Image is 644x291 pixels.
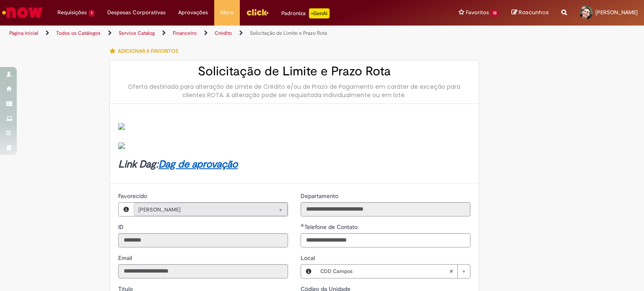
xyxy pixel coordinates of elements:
span: Somente leitura - Email [118,254,134,262]
ul: Trilhas de página [6,26,423,41]
h2: Solicitação de Limite e Prazo Rota [118,64,470,78]
img: sys_attachment.do [118,123,125,130]
img: ServiceNow [1,4,44,21]
span: Local [301,254,317,262]
span: Aprovações [178,8,208,17]
img: sys_attachment.do [118,142,125,149]
a: Crédito [215,30,232,36]
span: Favoritos [466,8,489,17]
span: Rascunhos [519,8,549,16]
div: Oferta destinada para alteração de Limite de Crédito e/ou de Prazo de Pagamento em caráter de exc... [118,82,470,99]
label: Somente leitura - Departamento [301,192,340,200]
span: Adicionar a Favoritos [118,48,178,54]
span: 1 [88,10,95,17]
span: Somente leitura - Departamento [301,192,340,200]
abbr: Limpar campo Local [445,265,457,278]
a: [PERSON_NAME]Limpar campo Favorecido [134,203,288,216]
a: Página inicial [9,30,38,36]
button: Adicionar a Favoritos [109,42,183,60]
input: ID [118,233,288,247]
a: Dag de aprovação [158,158,238,171]
a: Todos os Catálogos [56,30,101,36]
a: Solicitação de Limite e Prazo Rota [250,30,327,36]
button: Local, Visualizar este registro CDD Campos [301,265,316,278]
input: Telefone de Contato [301,233,470,247]
strong: Link Dag: [118,158,238,171]
a: CDD CamposLimpar campo Local [316,265,470,278]
span: Telefone de Contato [304,223,359,231]
img: click_logo_yellow_360x200.png [246,6,269,18]
span: Somente leitura - Favorecido [118,192,149,200]
label: Somente leitura - Email [118,254,134,262]
label: Somente leitura - ID [118,223,125,231]
span: CDD Campos [320,265,449,278]
span: [PERSON_NAME] [138,203,266,216]
div: Padroniza [281,8,330,18]
span: 13 [491,10,499,17]
a: Financeiro [173,30,197,36]
input: Email [118,264,288,278]
span: Requisições [57,8,87,17]
span: [PERSON_NAME] [595,9,638,16]
span: Somente leitura - ID [118,223,125,231]
input: Departamento [301,202,470,216]
span: More [221,8,234,17]
a: Service Catalog [119,30,155,36]
span: Obrigatório Preenchido [301,224,304,227]
p: +GenAi [309,8,330,18]
button: Favorecido, Visualizar este registro Herbert Siqueira Jacinto [119,203,134,216]
span: Despesas Corporativas [107,8,166,17]
a: Rascunhos [512,9,549,17]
